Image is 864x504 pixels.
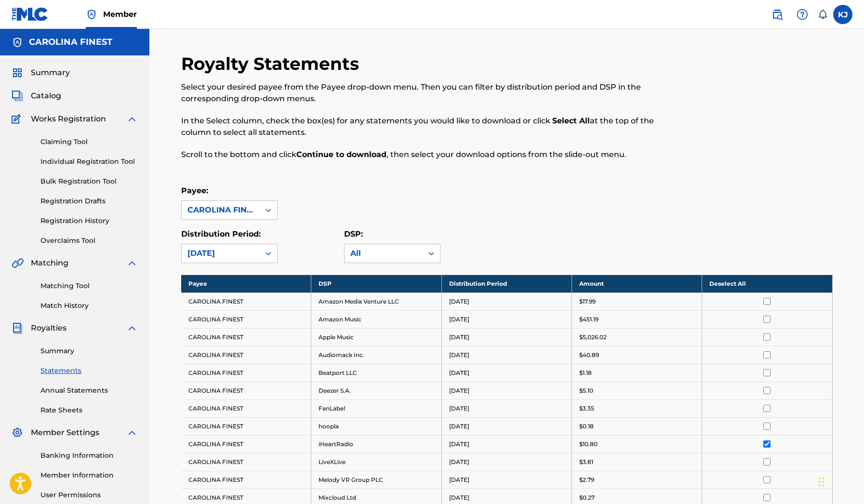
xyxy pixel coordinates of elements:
td: [DATE] [441,310,572,328]
td: [DATE] [441,346,572,364]
td: CAROLINA FINEST [181,328,311,346]
td: CAROLINA FINEST [181,453,311,471]
p: $451.19 [579,315,598,324]
a: Matching Tool [40,281,138,291]
td: CAROLINA FINEST [181,292,311,310]
img: expand [126,322,138,334]
td: Apple Music [311,328,441,346]
div: All [350,248,417,259]
span: Member [103,9,137,20]
a: Match History [40,301,138,311]
td: CAROLINA FINEST [181,382,311,399]
th: Deselect All [702,275,832,292]
img: MLC Logo [12,7,49,21]
img: search [771,9,783,20]
img: Matching [12,257,24,269]
strong: Continue to download [296,150,386,159]
p: $40.89 [579,351,599,359]
p: $0.27 [579,493,595,502]
td: [DATE] [441,435,572,453]
a: SummarySummary [12,67,70,79]
a: Registration History [40,216,138,226]
p: $3.35 [579,404,594,413]
a: Summary [40,346,138,356]
td: CAROLINA FINEST [181,346,311,364]
p: $2.79 [579,476,594,484]
img: Summary [12,67,23,79]
td: [DATE] [441,471,572,489]
th: DSP [311,275,441,292]
label: Payee: [181,186,208,195]
td: CAROLINA FINEST [181,310,311,328]
th: Distribution Period [441,275,572,292]
span: Member Settings [31,427,99,438]
img: help [797,9,808,20]
p: $10.80 [579,440,598,449]
span: Summary [31,67,70,79]
div: Notifications [818,10,827,19]
label: DSP: [344,229,363,239]
a: Rate Sheets [40,405,138,415]
a: Individual Registration Tool [40,157,138,167]
td: Audiomack Inc. [311,346,441,364]
p: $5,026.02 [579,333,607,342]
td: CAROLINA FINEST [181,417,311,435]
a: Public Search [768,5,787,24]
a: Bulk Registration Tool [40,176,138,186]
td: Beatport LLC [311,364,441,382]
p: Select your desired payee from the Payee drop-down menu. Then you can filter by distribution peri... [181,81,683,105]
td: Melody VR Group PLC [311,471,441,489]
p: $0.18 [579,422,594,431]
div: User Menu [833,5,852,24]
div: Help [793,5,812,24]
label: Distribution Period: [181,229,261,239]
h2: Royalty Statements [181,53,364,75]
th: Amount [572,275,702,292]
span: Royalties [31,322,66,334]
a: CatalogCatalog [12,90,61,102]
td: CAROLINA FINEST [181,399,311,417]
td: FanLabel [311,399,441,417]
a: User Permissions [40,490,138,500]
span: Works Registration [31,113,106,125]
a: Statements [40,366,138,376]
div: Drag [819,467,824,496]
a: Registration Drafts [40,196,138,206]
img: Catalog [12,90,23,102]
td: Amazon Media Venture LLC [311,292,441,310]
h5: CAROLINA FINEST [29,37,112,48]
p: $3.81 [579,458,593,466]
td: [DATE] [441,292,572,310]
td: Amazon Music [311,310,441,328]
td: CAROLINA FINEST [181,471,311,489]
td: [DATE] [441,328,572,346]
td: [DATE] [441,364,572,382]
a: Annual Statements [40,385,138,396]
td: LiveXLive [311,453,441,471]
th: Payee [181,275,311,292]
img: Works Registration [12,113,24,125]
div: [DATE] [187,248,254,259]
iframe: Chat Widget [816,458,864,504]
td: CAROLINA FINEST [181,364,311,382]
td: hoopla [311,417,441,435]
td: iHeartRadio [311,435,441,453]
a: Claiming Tool [40,137,138,147]
td: CAROLINA FINEST [181,435,311,453]
span: Catalog [31,90,61,102]
td: [DATE] [441,417,572,435]
td: [DATE] [441,453,572,471]
img: expand [126,113,138,125]
p: $1.18 [579,369,592,377]
div: CAROLINA FINEST [187,204,254,216]
img: expand [126,257,138,269]
img: Royalties [12,322,23,334]
img: Member Settings [12,427,23,438]
iframe: Resource Center [837,339,864,419]
p: $5.10 [579,386,593,395]
img: expand [126,427,138,438]
a: Member Information [40,470,138,480]
p: In the Select column, check the box(es) for any statements you would like to download or click at... [181,115,683,138]
img: Accounts [12,37,23,48]
p: Scroll to the bottom and click , then select your download options from the slide-out menu. [181,149,683,160]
